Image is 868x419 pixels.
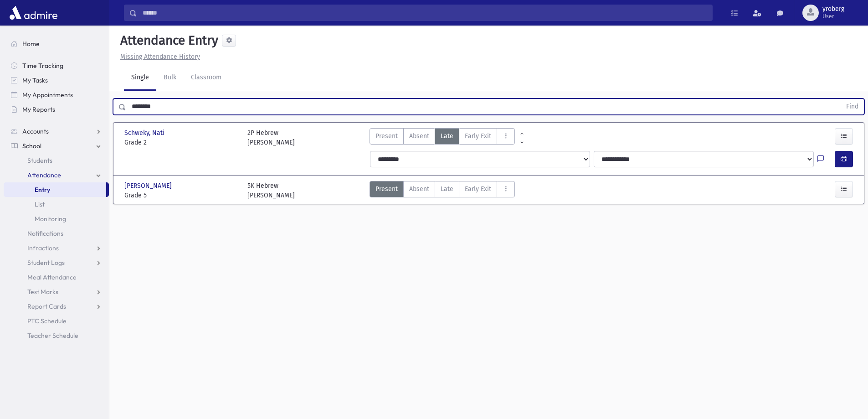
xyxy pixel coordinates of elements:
[4,102,109,117] a: My Reports
[841,99,864,114] button: Find
[22,76,48,84] span: My Tasks
[4,212,109,226] a: Monitoring
[124,138,238,147] span: Grade 2
[27,171,61,179] span: Attendance
[4,36,109,51] a: Home
[465,131,491,141] span: Early Exit
[247,128,295,147] div: 2P Hebrew [PERSON_NAME]
[370,181,515,200] div: AttTypes
[120,53,200,61] u: Missing Attendance History
[409,184,429,194] span: Absent
[124,128,166,138] span: Schweky, Nati
[35,200,45,208] span: List
[4,255,109,270] a: Student Logs
[4,328,109,343] a: Teacher Schedule
[4,73,109,88] a: My Tasks
[22,127,49,135] span: Accounts
[465,184,491,194] span: Early Exit
[27,244,59,252] span: Infractions
[4,153,109,168] a: Students
[4,58,109,73] a: Time Tracking
[4,226,109,241] a: Notifications
[27,229,63,238] span: Notifications
[27,273,77,281] span: Meal Attendance
[441,131,453,141] span: Late
[27,259,65,267] span: Student Logs
[4,285,109,299] a: Test Marks
[22,40,40,48] span: Home
[4,197,109,212] a: List
[124,191,238,200] span: Grade 5
[4,139,109,153] a: School
[375,131,398,141] span: Present
[4,168,109,182] a: Attendance
[4,314,109,328] a: PTC Schedule
[117,33,218,48] h5: Attendance Entry
[4,270,109,285] a: Meal Attendance
[27,331,78,340] span: Teacher Schedule
[4,88,109,102] a: My Appointments
[4,299,109,314] a: Report Cards
[184,65,229,91] a: Classroom
[22,91,73,99] span: My Appointments
[27,288,58,296] span: Test Marks
[22,142,41,150] span: School
[409,131,429,141] span: Absent
[4,182,106,197] a: Entry
[137,5,712,21] input: Search
[4,241,109,255] a: Infractions
[375,184,398,194] span: Present
[27,317,67,325] span: PTC Schedule
[27,156,52,165] span: Students
[124,65,156,91] a: Single
[22,62,63,70] span: Time Tracking
[441,184,453,194] span: Late
[27,302,66,310] span: Report Cards
[35,215,66,223] span: Monitoring
[22,105,55,114] span: My Reports
[117,53,200,61] a: Missing Attendance History
[822,5,844,13] span: yroberg
[124,181,174,191] span: [PERSON_NAME]
[4,124,109,139] a: Accounts
[822,13,844,20] span: User
[247,181,295,200] div: 5K Hebrew [PERSON_NAME]
[7,4,60,22] img: AdmirePro
[370,128,515,147] div: AttTypes
[156,65,184,91] a: Bulk
[35,186,50,194] span: Entry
